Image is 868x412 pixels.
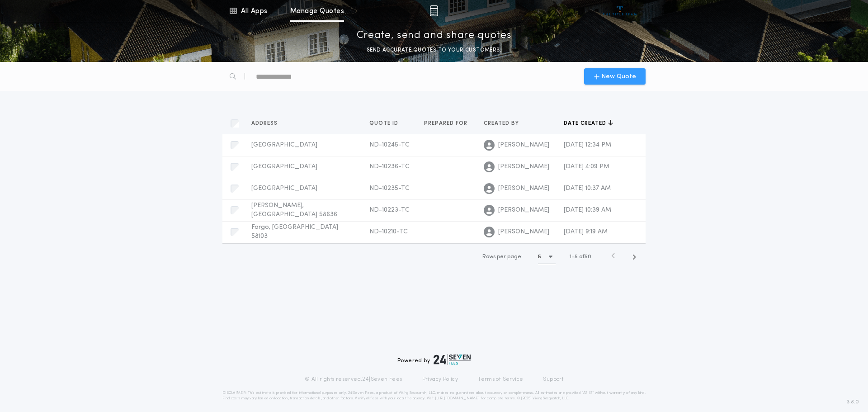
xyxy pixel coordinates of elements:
button: Address [251,119,284,128]
span: Address [251,120,279,127]
img: img [429,5,438,16]
img: vs-icon [603,6,637,15]
span: [DATE] 4:09 PM [564,163,609,170]
p: SEND ACCURATE QUOTES TO YOUR CUSTOMERS. [367,46,501,55]
span: [DATE] 10:39 AM [564,207,611,213]
p: Create, send and share quotes [357,28,512,43]
span: of 50 [579,253,591,261]
span: Rows per page: [482,254,523,260]
span: 5 [575,254,578,260]
span: ND-10223-TC [369,207,410,213]
span: 1 [570,254,571,260]
button: Quote ID [369,119,405,128]
span: New Quote [601,72,636,81]
span: [DATE] 9:19 AM [564,228,608,235]
span: Created by [484,120,521,127]
a: Privacy Policy [422,376,458,383]
a: Support [543,376,563,383]
button: Date created [564,119,613,128]
span: 3.8.0 [847,398,859,406]
span: ND-10235-TC [369,185,410,192]
span: ND-10236-TC [369,163,410,170]
span: Fargo, [GEOGRAPHIC_DATA] 58103 [251,224,338,240]
a: [URL][DOMAIN_NAME] [435,397,480,400]
button: 5 [538,250,556,264]
img: logo [434,354,471,365]
p: DISCLAIMER: This estimate is provided for informational purposes only. 24|Seven Fees, a product o... [222,390,646,401]
span: [PERSON_NAME] [498,141,549,150]
span: Prepared for [424,120,469,127]
button: New Quote [584,68,646,85]
button: Created by [484,119,526,128]
span: [PERSON_NAME] [498,227,549,237]
p: © All rights reserved. 24|Seven Fees [305,376,402,383]
span: ND-10245-TC [369,142,410,148]
span: Date created [564,120,608,127]
span: [PERSON_NAME] [498,206,549,215]
span: Quote ID [369,120,400,127]
span: ND-10210-TC [369,228,408,235]
span: [DATE] 10:37 AM [564,185,611,192]
div: Powered by [397,354,471,365]
span: [PERSON_NAME], [GEOGRAPHIC_DATA] 58636 [251,202,337,218]
span: [GEOGRAPHIC_DATA] [251,163,317,170]
span: [GEOGRAPHIC_DATA] [251,185,317,192]
h1: 5 [538,252,541,261]
span: [GEOGRAPHIC_DATA] [251,142,317,148]
a: Terms of Service [478,376,523,383]
span: [DATE] 12:34 PM [564,142,611,148]
span: [PERSON_NAME] [498,162,549,171]
span: [PERSON_NAME] [498,184,549,193]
